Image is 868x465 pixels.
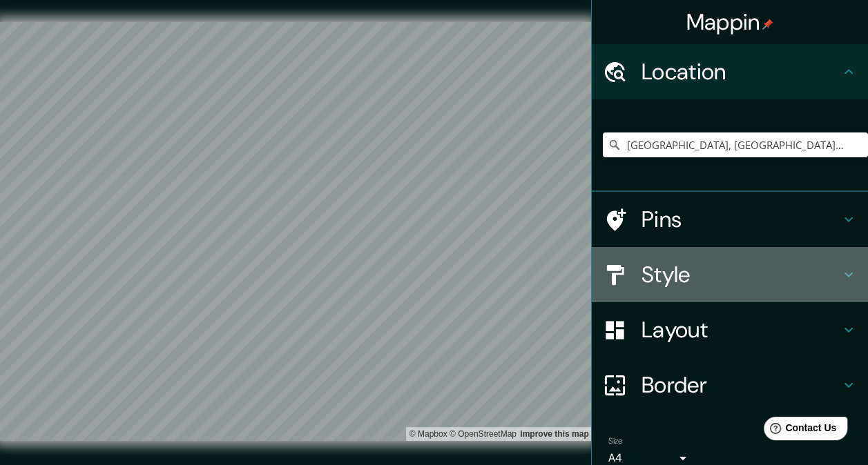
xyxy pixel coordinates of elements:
div: Style [592,247,868,302]
img: pin-icon.png [762,19,773,30]
h4: Style [642,261,840,288]
h4: Location [642,58,840,86]
div: Border [592,357,868,413]
a: Mapbox [409,429,447,439]
h4: Mappin [686,8,774,36]
div: Location [592,44,868,99]
label: Size [608,435,623,447]
iframe: Help widget launcher [745,411,853,450]
div: Layout [592,302,868,357]
input: Pick your city or area [603,132,868,157]
a: Map feedback [520,429,588,439]
a: OpenStreetMap [450,429,517,439]
h4: Border [642,371,840,399]
h4: Pins [642,206,840,233]
div: Pins [592,192,868,247]
h4: Layout [642,316,840,344]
